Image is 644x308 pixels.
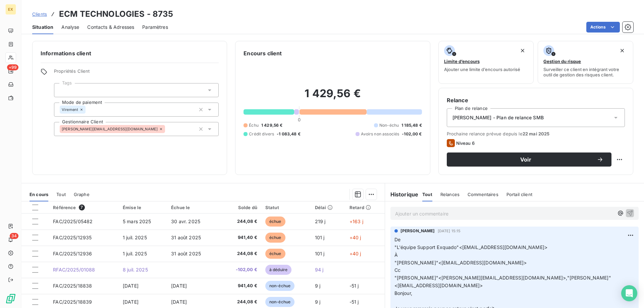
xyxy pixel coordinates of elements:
[30,192,48,197] span: En cours
[221,299,257,305] span: 244,08 €
[244,87,422,107] h2: 1 429,56 €
[60,87,65,93] input: Ajouter une valeur
[444,67,520,72] span: Ajouter une limite d’encours autorisé
[447,152,611,167] button: Voir
[53,219,93,224] span: FAC/2025/05482
[447,96,625,104] h6: Relance
[621,285,637,301] div: Open Intercom Messenger
[438,229,461,233] span: [DATE] 15:15
[350,251,361,256] span: +40 j
[171,235,201,240] span: 31 août 2025
[315,299,320,305] span: 9 j
[53,235,92,240] span: FAC/2025/12935
[298,117,301,122] span: 0
[350,205,381,210] div: Retard
[165,126,170,132] input: Ajouter une valeur
[10,233,18,239] span: 34
[86,107,91,113] input: Ajouter une valeur
[56,192,66,197] span: Tout
[543,59,581,64] span: Gestion du risque
[350,219,363,224] span: +163 j
[53,283,92,289] span: FAC/2025/18838
[53,267,95,272] span: RFAC/2025/01088
[53,299,92,305] span: FAC/2025/18839
[538,41,633,84] button: Gestion du risqueSurveiller ce client en intégrant votre outil de gestion des risques client.
[350,299,359,305] span: -51 j
[5,4,16,15] div: EX
[394,237,400,242] span: De
[249,131,274,137] span: Crédit divers
[54,68,219,78] span: Propriétés Client
[32,11,47,17] a: Clients
[123,299,139,305] span: [DATE]
[394,290,412,296] span: Bonjour,
[543,67,628,77] span: Surveiller ce client en intégrant votre outil de gestion des risques client.
[394,260,527,265] span: "[PERSON_NAME]"<[EMAIL_ADDRESS][DOMAIN_NAME]>
[171,251,201,256] span: 31 août 2025
[244,49,282,57] h6: Encours client
[452,114,544,121] span: [PERSON_NAME] - Plan de relance SMB
[265,281,294,291] span: non-échue
[506,192,532,197] span: Portail client
[402,131,422,137] span: -102,00 €
[400,228,435,234] span: [PERSON_NAME]
[221,283,257,289] span: 941,40 €
[123,235,147,240] span: 1 juil. 2025
[265,233,285,243] span: échue
[7,64,18,70] span: +99
[221,250,257,257] span: 244,08 €
[249,122,259,128] span: Échu
[221,234,257,241] span: 941,40 €
[74,192,90,197] span: Graphe
[447,131,625,136] span: Prochaine relance prévue depuis le
[265,265,291,275] span: à déduire
[221,205,257,210] div: Solde dû
[171,299,187,305] span: [DATE]
[523,131,550,136] span: 22 mai 2025
[440,192,460,197] span: Relances
[221,218,257,225] span: 244,08 €
[123,205,163,210] div: Émise le
[5,293,16,304] img: Logo LeanPay
[315,251,325,256] span: 101 j
[350,283,359,289] span: -51 j
[456,140,475,146] span: Niveau 6
[468,192,498,197] span: Commentaires
[41,49,219,57] h6: Informations client
[394,252,398,258] span: À
[142,24,168,30] span: Paramètres
[315,205,341,210] div: Délai
[123,267,148,272] span: 8 juil. 2025
[61,24,79,30] span: Analyse
[32,11,47,17] span: Clients
[123,251,147,256] span: 1 juil. 2025
[361,131,399,137] span: Avoirs non associés
[62,127,158,131] span: [PERSON_NAME][EMAIL_ADDRESS][DOMAIN_NAME]
[265,205,307,210] div: Statut
[379,122,399,128] span: Non-échu
[123,283,139,289] span: [DATE]
[171,205,213,210] div: Échue le
[62,108,78,112] span: Virement
[53,204,115,210] div: Référence
[277,131,301,137] span: -1 083,48 €
[444,59,480,64] span: Limite d’encours
[265,297,294,307] span: non-échue
[394,275,611,288] span: "[PERSON_NAME]"<[PERSON_NAME][EMAIL_ADDRESS][DOMAIN_NAME]>,"[PERSON_NAME]"<[EMAIL_ADDRESS][DOMAIN...
[350,235,361,240] span: +40 j
[265,217,285,227] span: échue
[394,244,547,250] span: "L'équipe Support Exquado"<[EMAIL_ADDRESS][DOMAIN_NAME]>
[32,24,53,30] span: Situation
[171,219,200,224] span: 30 avr. 2025
[455,157,597,162] span: Voir
[315,283,320,289] span: 9 j
[422,192,432,197] span: Tout
[315,235,325,240] span: 101 j
[394,267,400,273] span: Cc
[586,22,620,33] button: Actions
[79,204,85,210] span: 7
[59,8,173,20] h3: ECM TECHNOLOGIES - 8735
[221,266,257,273] span: -102,00 €
[315,219,326,224] span: 219 j
[87,24,134,30] span: Contacts & Adresses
